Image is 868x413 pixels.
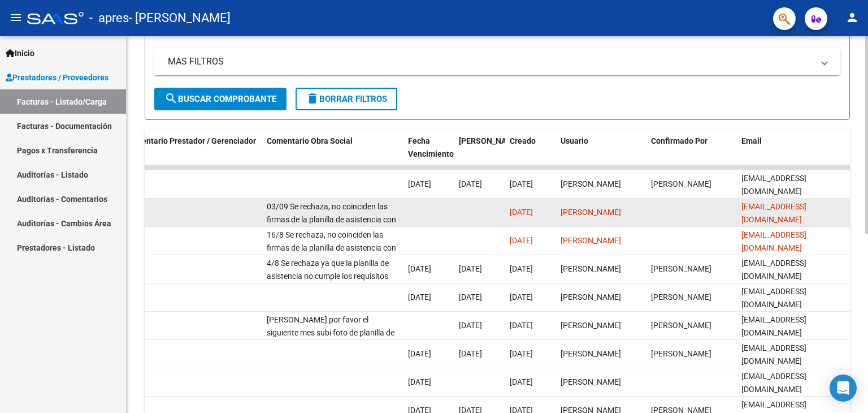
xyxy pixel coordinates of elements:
[651,264,711,273] span: [PERSON_NAME]
[9,11,23,24] mat-icon: menu
[121,129,262,179] datatable-header-cell: Comentario Prestador / Gerenciador
[306,92,319,105] mat-icon: delete
[556,129,646,179] datatable-header-cell: Usuario
[510,179,533,188] span: [DATE]
[408,179,431,188] span: [DATE]
[845,11,859,24] mat-icon: person
[510,236,533,245] span: [DATE]
[6,71,108,84] span: Prestadores / Proveedores
[154,88,287,110] button: Buscar Comprobante
[510,321,533,330] span: [DATE]
[459,264,482,273] span: [DATE]
[454,129,505,179] datatable-header-cell: Fecha Confimado
[561,292,621,302] span: [PERSON_NAME]
[510,208,533,217] span: [DATE]
[459,321,482,330] span: [DATE]
[651,136,708,145] span: Confirmado Por
[741,230,806,252] span: [EMAIL_ADDRESS][DOMAIN_NAME]
[267,136,353,145] span: Comentario Obra Social
[561,236,621,245] span: [PERSON_NAME]
[830,375,857,402] div: Open Intercom Messenger
[510,377,533,386] span: [DATE]
[125,136,256,145] span: Comentario Prestador / Gerenciador
[561,349,621,358] span: [PERSON_NAME]
[651,321,711,330] span: [PERSON_NAME]
[741,372,806,394] span: [EMAIL_ADDRESS][DOMAIN_NAME]
[459,292,482,302] span: [DATE]
[168,55,813,68] mat-panel-title: MAS FILTROS
[505,129,556,179] datatable-header-cell: Creado
[154,48,840,75] mat-expansion-panel-header: MAS FILTROS
[510,292,533,302] span: [DATE]
[741,315,806,337] span: [EMAIL_ADDRESS][DOMAIN_NAME]
[459,136,520,145] span: [PERSON_NAME]
[737,129,850,179] datatable-header-cell: Email
[741,202,806,224] span: [EMAIL_ADDRESS][DOMAIN_NAME]
[164,92,178,105] mat-icon: search
[651,179,711,188] span: [PERSON_NAME]
[408,136,454,158] span: Fecha Vencimiento
[408,349,431,358] span: [DATE]
[262,129,403,179] datatable-header-cell: Comentario Obra Social
[408,264,431,273] span: [DATE]
[561,179,621,188] span: [PERSON_NAME]
[296,88,397,110] button: Borrar Filtros
[164,94,276,104] span: Buscar Comprobante
[267,315,394,350] span: [PERSON_NAME] por favor el siguiente mes subi foto de planilla de asistencia original
[510,349,533,358] span: [DATE]
[561,264,621,273] span: [PERSON_NAME]
[561,321,621,330] span: [PERSON_NAME]
[459,349,482,358] span: [DATE]
[459,179,482,188] span: [DATE]
[306,94,387,104] span: Borrar Filtros
[741,174,806,196] span: [EMAIL_ADDRESS][DOMAIN_NAME]
[561,136,588,145] span: Usuario
[741,343,806,365] span: [EMAIL_ADDRESS][DOMAIN_NAME]
[741,136,762,145] span: Email
[561,208,621,217] span: [PERSON_NAME]
[510,264,533,273] span: [DATE]
[510,136,536,145] span: Creado
[646,129,737,179] datatable-header-cell: Confirmado Por
[408,377,431,386] span: [DATE]
[741,287,806,309] span: [EMAIL_ADDRESS][DOMAIN_NAME]
[89,6,129,31] span: - apres
[403,129,454,179] datatable-header-cell: Fecha Vencimiento
[561,377,621,386] span: [PERSON_NAME]
[651,349,711,358] span: [PERSON_NAME]
[651,292,711,302] span: [PERSON_NAME]
[129,6,231,31] span: - [PERSON_NAME]
[408,292,431,302] span: [DATE]
[741,259,806,281] span: [EMAIL_ADDRESS][DOMAIN_NAME]
[6,47,34,59] span: Inicio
